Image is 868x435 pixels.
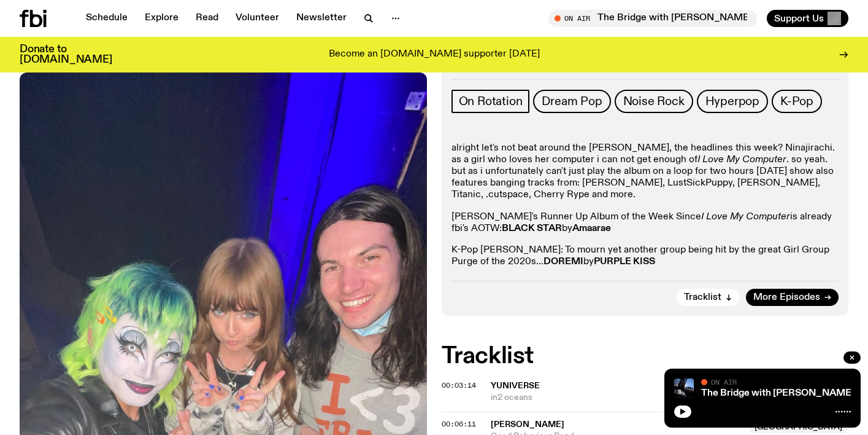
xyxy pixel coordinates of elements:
strong: PURPLE KISS [594,257,655,267]
span: yuniVERSE [491,382,540,390]
strong: BLACK STAR [502,224,562,233]
a: Hyperpop [697,90,768,113]
span: Noise Rock [623,95,685,108]
span: Hyperpop [705,95,759,108]
a: Explore [137,10,186,27]
span: Support Us [774,13,824,24]
button: On AirThe Bridge with [PERSON_NAME] [548,10,757,27]
a: Volunteer [228,10,286,27]
a: On Rotation [451,90,530,113]
a: More Episodes [746,289,839,306]
p: K-Pop [PERSON_NAME]: To mourn yet another group being hit by the great Girl Group Purge of the 20... [451,245,839,268]
strong: DOREMI [543,257,583,267]
p: [PERSON_NAME]'s Runner Up Album of the Week Since is already fbi's AOTW: by [451,211,839,235]
button: Support Us [767,10,848,27]
a: Noise Rock [615,90,693,113]
span: On Air [711,378,737,386]
a: The Bridge with [PERSON_NAME] [701,388,855,398]
span: in2 oceans [491,392,742,404]
span: [PERSON_NAME] [491,420,564,429]
a: Read [188,10,226,27]
span: Tune in live [562,14,751,23]
img: People climb Sydney's Harbour Bridge [674,378,694,398]
span: Dream Pop [542,95,602,108]
button: 00:03:14 [442,382,476,389]
a: Newsletter [289,10,354,27]
a: Schedule [79,10,135,27]
span: On Rotation [459,95,523,108]
span: 00:03:14 [442,380,476,390]
a: Dream Pop [533,90,610,113]
a: K-Pop [772,90,822,113]
h3: Donate to [DOMAIN_NAME] [20,44,112,65]
span: More Episodes [753,293,820,302]
button: Tracklist [677,289,740,306]
button: 00:06:11 [442,421,476,428]
em: I Love My Computer [697,155,786,165]
p: alright let's not beat around the [PERSON_NAME], the headlines this week? Ninajirachi. as a girl ... [451,143,839,202]
h2: Tracklist [442,345,849,367]
span: Tracklist [684,293,721,302]
span: 00:06:11 [442,419,476,429]
em: I Love My Computer [701,212,790,222]
span: K-Pop [780,95,813,108]
p: Become an [DOMAIN_NAME] supporter [DATE] [329,49,540,60]
strong: Amaarae [572,224,611,233]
